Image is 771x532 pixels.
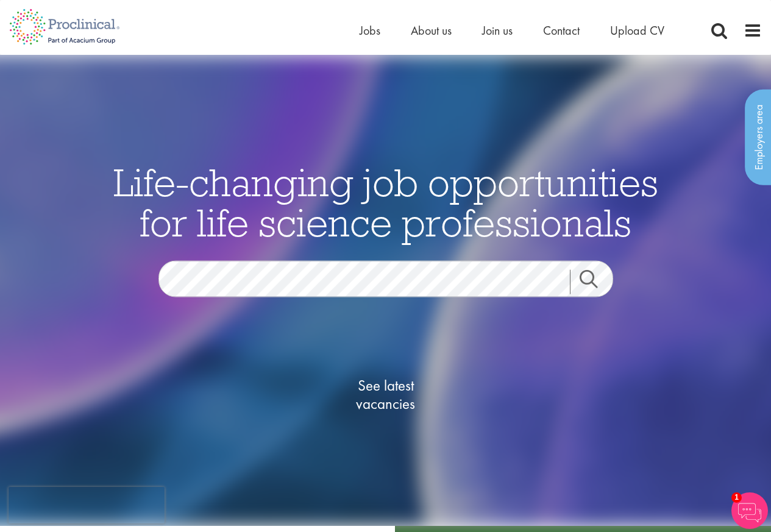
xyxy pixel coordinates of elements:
span: Life-changing job opportunities for life science professionals [113,158,658,247]
a: Join us [482,23,513,38]
a: Job search submit button [570,270,622,294]
img: Chatbot [731,492,768,529]
iframe: reCAPTCHA [9,487,165,523]
span: 1 [731,492,742,503]
a: Contact [543,23,580,38]
a: Jobs [360,23,380,38]
span: See latest vacancies [325,377,447,413]
a: About us [411,23,452,38]
a: See latestvacancies [325,328,447,462]
a: Upload CV [610,23,664,38]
